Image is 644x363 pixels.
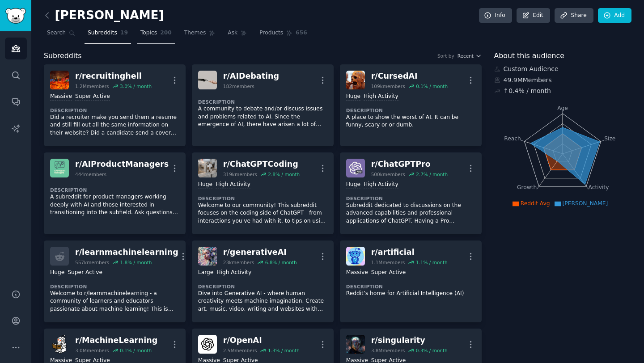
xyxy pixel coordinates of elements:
[198,181,212,189] div: Huge
[371,347,405,354] div: 3.8M members
[120,259,152,266] div: 1.8 % / month
[5,8,26,24] img: GummySearch logo
[50,269,64,277] div: Huge
[416,259,448,266] div: 1.1 % / month
[371,335,448,346] div: r/ singularity
[223,335,300,346] div: r/ OpenAI
[50,283,179,290] dt: Description
[198,159,217,177] img: ChatGPTCoding
[268,347,300,354] div: 1.3 % / month
[346,107,475,114] dt: Description
[44,241,186,322] a: r/learnmachinelearning557kmembers1.8% / monthHugeSuper ActiveDescriptionWelcome to r/learnmachine...
[479,8,512,23] a: Info
[216,269,251,277] div: High Activity
[223,171,257,177] div: 319k members
[137,26,175,44] a: Topics200
[296,29,307,37] span: 656
[228,29,237,37] span: Ask
[75,71,152,82] div: r/ recruitinghell
[437,53,454,59] div: Sort by
[50,71,69,89] img: recruitinghell
[557,105,568,111] tspan: Age
[494,51,564,62] span: About this audience
[50,335,69,354] img: MachineLearning
[44,26,78,44] a: Search
[44,64,186,146] a: recruitinghellr/recruitinghell1.2Mmembers3.0% / monthMassiveSuper ActiveDescriptionDid a recruite...
[340,241,482,322] a: artificialr/artificial1.1Mmembers1.1% / monthMassiveSuper ActiveDescriptionReddit’s home for Arti...
[216,181,250,189] div: High Activity
[371,83,405,89] div: 109k members
[346,159,365,177] img: ChatGPTPro
[504,86,551,96] div: ↑ 0.4 % / month
[198,290,327,313] p: Dive into Generative AI - where human creativity meets machine imagination. Create art, music, vi...
[517,8,550,23] a: Edit
[346,71,365,89] img: CursedAI
[346,93,360,101] div: Huge
[120,83,152,89] div: 3.0 % / month
[75,171,106,177] div: 444 members
[364,93,398,101] div: High Activity
[555,8,593,23] a: Share
[140,29,157,37] span: Topics
[198,99,327,105] dt: Description
[198,202,327,225] p: Welcome to our community! This subreddit focuses on the coding side of ChatGPT - from interaction...
[75,93,110,101] div: Super Active
[371,159,448,170] div: r/ ChatGPTPro
[371,71,448,82] div: r/ CursedAI
[50,114,179,137] p: Did a recruiter make you send them a resume and still fill out all the same information on their ...
[198,195,327,202] dt: Description
[371,259,405,266] div: 1.1M members
[198,335,217,354] img: OpenAI
[458,53,482,59] button: Recent
[371,269,406,277] div: Super Active
[223,71,279,82] div: r/ AIDebating
[259,29,283,37] span: Products
[88,29,117,37] span: Subreddits
[75,335,157,346] div: r/ MachineLearning
[223,347,257,354] div: 2.5M members
[604,135,615,141] tspan: Size
[346,181,360,189] div: Huge
[198,247,217,266] img: generativeAI
[346,283,475,290] dt: Description
[50,107,179,114] dt: Description
[223,247,297,258] div: r/ generativeAI
[75,159,169,170] div: r/ AIProductManagers
[223,83,254,89] div: 182 members
[50,187,179,193] dt: Description
[346,269,368,277] div: Massive
[416,83,448,89] div: 0.1 % / month
[346,335,365,354] img: singularity
[44,51,82,62] span: Subreddits
[50,93,72,101] div: Massive
[494,64,632,74] div: Custom Audience
[346,202,475,225] p: Subreddit dedicated to discussions on the advanced capabilities and professional applications of ...
[192,64,334,146] a: AIDebatingr/AIDebating182membersDescriptionA community to debate and/or discuss issues and proble...
[50,193,179,217] p: A subreddit for product managers working deeply with AI and those interested in transitioning int...
[504,135,521,141] tspan: Reach
[588,184,609,190] tspan: Activity
[225,26,250,44] a: Ask
[198,283,327,290] dt: Description
[75,347,109,354] div: 3.0M members
[50,290,179,313] p: Welcome to r/learnmachinelearning - a community of learners and educators passionate about machin...
[346,114,475,129] p: A place to show the worst of AI. It can be funny, scary or or dumb.
[416,347,448,354] div: 0.3 % / month
[346,195,475,202] dt: Description
[192,241,334,322] a: generativeAIr/generativeAI23kmembers6.8% / monthLargeHigh ActivityDescriptionDive into Generative...
[192,152,334,234] a: ChatGPTCodingr/ChatGPTCoding319kmembers2.8% / monthHugeHigh ActivityDescriptionWelcome to our com...
[346,247,365,266] img: artificial
[120,29,128,37] span: 19
[458,53,474,59] span: Recent
[184,29,206,37] span: Themes
[563,200,608,207] span: [PERSON_NAME]
[68,269,102,277] div: Super Active
[44,8,164,23] h2: [PERSON_NAME]
[371,171,405,177] div: 500k members
[47,29,66,37] span: Search
[44,152,186,234] a: AIProductManagersr/AIProductManagers444membersDescriptionA subreddit for product managers working...
[340,152,482,234] a: ChatGPTPror/ChatGPTPro500kmembers2.7% / monthHugeHigh ActivityDescriptionSubreddit dedicated to d...
[198,269,213,277] div: Large
[364,181,398,189] div: High Activity
[223,259,254,266] div: 23k members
